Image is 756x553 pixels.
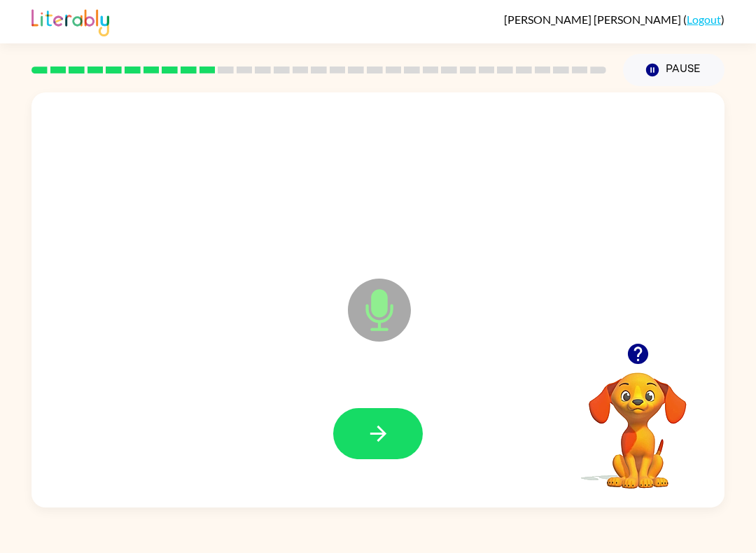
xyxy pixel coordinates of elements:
[623,54,724,86] button: Pause
[504,13,683,26] span: [PERSON_NAME] [PERSON_NAME]
[687,13,721,26] a: Logout
[568,351,708,491] video: Your browser must support playing .mp4 files to use Literably. Please try using another browser.
[504,13,724,26] div: ( )
[31,6,109,36] img: Literably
